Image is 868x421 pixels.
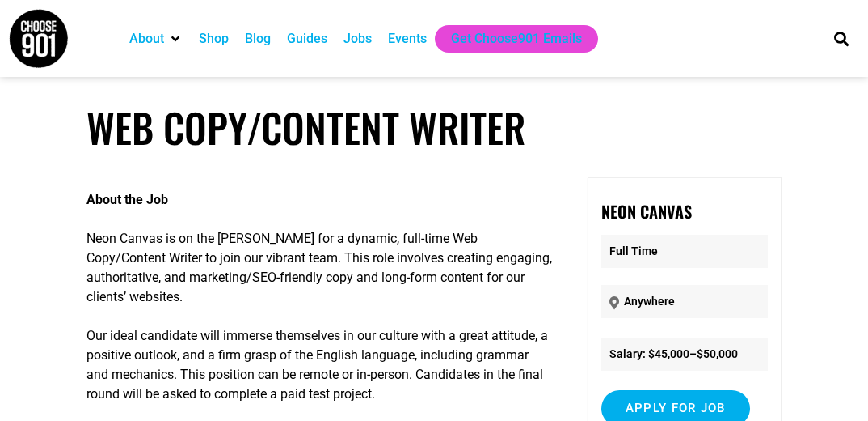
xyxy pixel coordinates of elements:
p: Neon Canvas is on the [PERSON_NAME] for a dynamic, full-time Web Copy/Content Writer to join our ... [86,229,552,307]
a: Events [388,29,427,49]
li: Salary: $45,000–$50,000 [601,338,768,371]
nav: Main nav [121,25,811,53]
a: Get Choose901 Emails [451,29,582,49]
strong: About the Job [86,192,168,207]
h1: Web Copy/Content Writer [86,104,781,151]
p: Full Time [601,235,768,268]
div: About [121,25,191,53]
a: Shop [199,29,229,49]
div: Search [828,25,854,52]
p: Anywhere [601,285,768,318]
strong: Neon Canvas [601,199,692,223]
a: About [129,29,164,49]
a: Jobs [343,29,372,49]
a: Guides [287,29,327,49]
p: Our ideal candidate will immerse themselves in our culture with a great attitude, a positive outl... [86,326,552,404]
a: Blog [245,29,271,49]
